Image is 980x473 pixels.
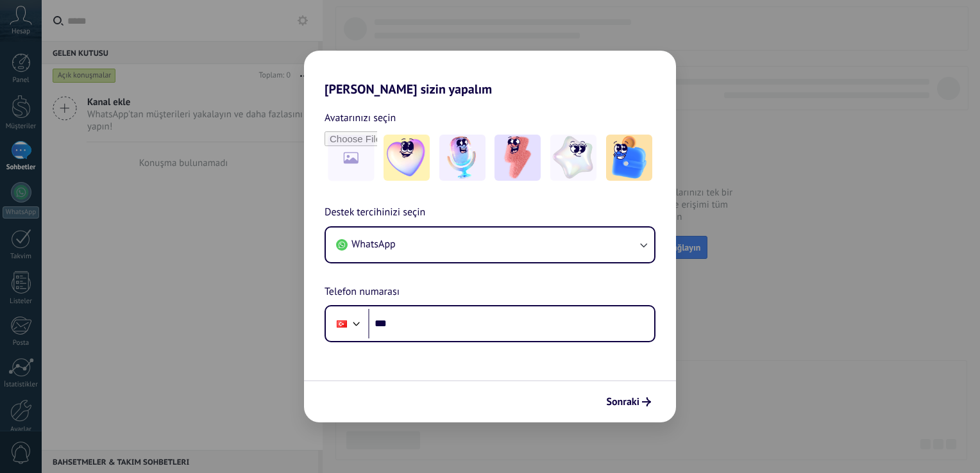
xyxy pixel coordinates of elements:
[351,238,396,251] span: WhatsApp
[550,135,596,181] img: -4.jpeg
[606,397,639,406] span: Sonraki
[325,204,425,221] span: Destek tercihinizi seçin
[494,135,541,181] img: -3.jpeg
[439,135,486,181] img: -2.jpeg
[384,135,430,181] img: -1.jpeg
[325,110,396,126] span: Avatarınızı seçin
[326,228,654,262] button: WhatsApp
[325,284,400,301] span: Telefon numarası
[606,135,652,181] img: -5.jpeg
[600,391,657,413] button: Sonraki
[330,310,354,337] div: Turkey: + 90
[304,51,676,97] h2: [PERSON_NAME] sizin yapalım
